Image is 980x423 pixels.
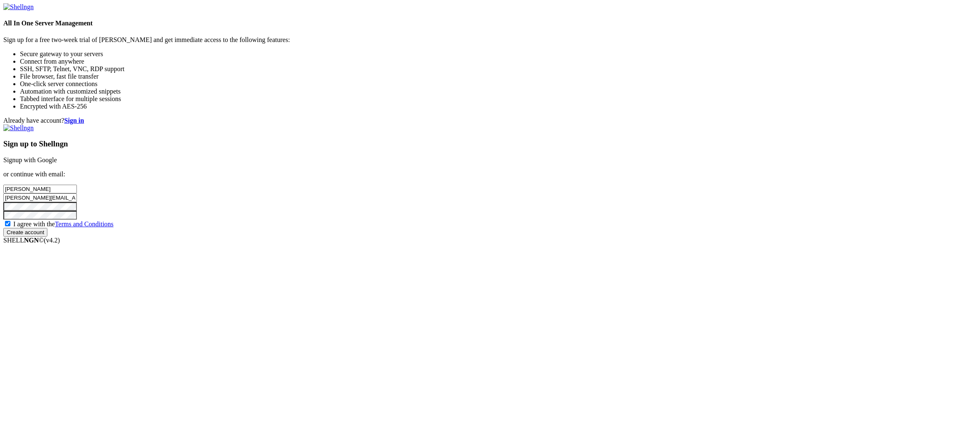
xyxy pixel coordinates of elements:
span: 4.2.0 [44,237,60,244]
li: File browser, fast file transfer [20,73,977,80]
h4: All In One Server Management [3,20,977,27]
input: Create account [3,228,47,237]
input: Email address [3,193,77,202]
a: Sign in [64,117,84,124]
p: Sign up for a free two-week trial of [PERSON_NAME] and get immediate access to the following feat... [3,36,977,44]
a: Terms and Conditions [55,220,113,228]
a: Signup with Google [3,156,57,163]
li: Secure gateway to your servers [20,50,977,58]
li: Connect from anywhere [20,58,977,65]
input: I agree with theTerms and Conditions [5,221,10,226]
p: or continue with email: [3,171,977,178]
li: One-click server connections [20,80,977,88]
li: Automation with customized snippets [20,88,977,95]
img: Shellngn [3,124,34,132]
li: Encrypted with AES-256 [20,103,977,110]
b: NGN [24,237,39,244]
div: Already have account? [3,117,977,124]
span: I agree with the [13,220,113,228]
li: SSH, SFTP, Telnet, VNC, RDP support [20,65,977,73]
li: Tabbed interface for multiple sessions [20,95,977,103]
h3: Sign up to Shellngn [3,139,977,148]
input: Full name [3,185,77,193]
img: Shellngn [3,3,34,11]
span: SHELL © [3,237,60,244]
